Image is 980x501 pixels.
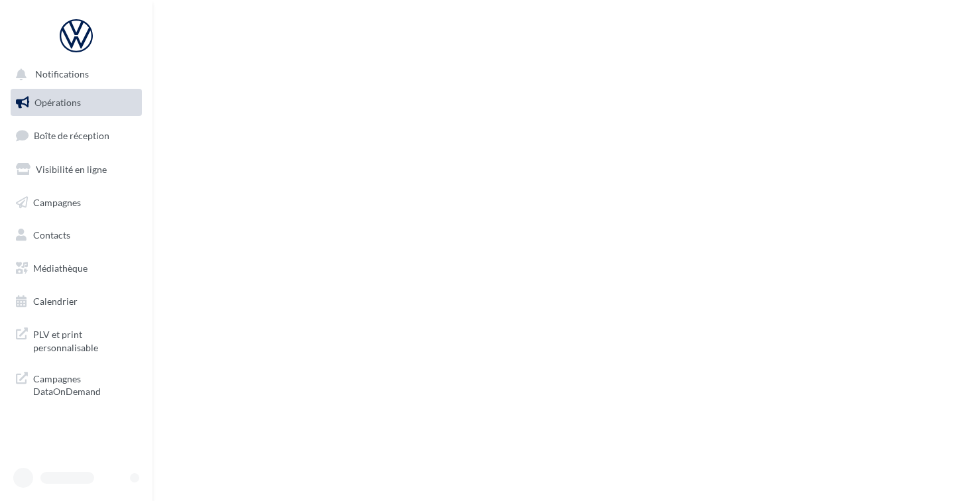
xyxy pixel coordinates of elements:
[8,189,145,217] a: Campagnes
[33,296,78,307] span: Calendrier
[8,288,145,315] a: Calendrier
[8,156,145,184] a: Visibilité en ligne
[8,121,145,150] a: Boîte de réception
[8,364,145,404] a: Campagnes DataOnDemand
[8,254,145,282] a: Médiathèque
[8,89,145,117] a: Opérations
[8,320,145,359] a: PLV et print personnalisable
[33,325,137,354] span: PLV et print personnalisable
[33,196,81,207] span: Campagnes
[34,130,109,141] span: Boîte de réception
[33,262,88,274] span: Médiathèque
[33,229,70,241] span: Contacts
[34,97,81,108] span: Opérations
[36,164,107,175] span: Visibilité en ligne
[8,221,145,249] a: Contacts
[33,370,137,398] span: Campagnes DataOnDemand
[35,69,89,80] span: Notifications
